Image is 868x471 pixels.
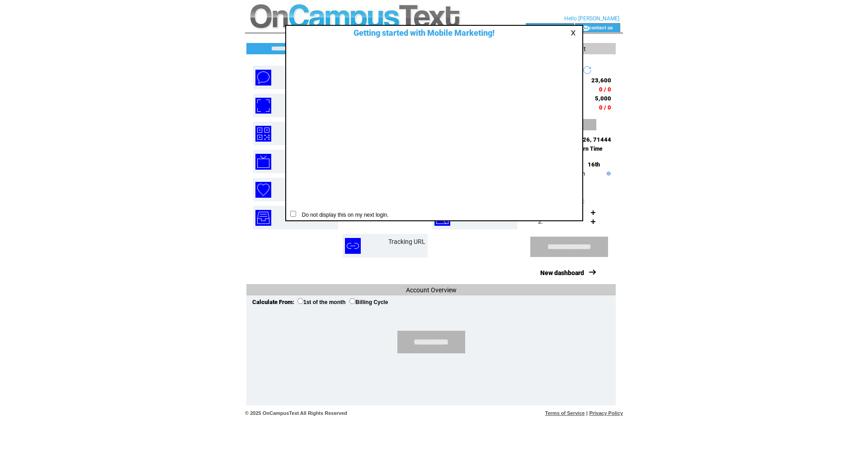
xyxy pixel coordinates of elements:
span: 2. [538,218,542,225]
img: qr-codes.png [255,126,271,142]
img: text-blast.png [255,70,271,86]
span: Account Overview [406,286,457,294]
span: Eastern Time [570,146,603,152]
img: tracking-url.png [345,238,361,254]
img: text-to-screen.png [255,154,271,170]
span: 0 / 0 [599,86,611,93]
img: contact_us_icon.gif [582,24,589,32]
img: help.gif [604,171,611,176]
span: Calculate From: [252,299,294,305]
label: 1st of the month [297,299,345,305]
a: Terms of Service [545,410,585,416]
span: 23,600 [591,77,611,84]
span: | [586,410,588,416]
span: 5,000 [595,95,611,102]
label: Billing Cycle [349,299,388,305]
span: 76626, 71444 [572,136,611,143]
img: inbox.png [255,210,271,226]
input: 1st of the month [297,298,303,304]
span: © 2025 OnCampusText All Rights Reserved [245,410,347,416]
a: Tracking URL [388,238,425,245]
span: Do not display this on my next login. [297,212,389,218]
img: mobile-coupons.png [255,98,271,114]
img: account_icon.gif [540,24,547,32]
span: Getting started with Mobile Marketing! [344,28,495,38]
img: birthday-wishes.png [255,182,271,198]
span: Hello [PERSON_NAME] [564,15,619,22]
span: 16th [588,161,600,168]
a: contact us [589,24,613,30]
input: Billing Cycle [349,298,355,304]
a: Privacy Policy [589,410,623,416]
a: New dashboard [540,269,584,276]
span: 0 / 0 [599,104,611,111]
